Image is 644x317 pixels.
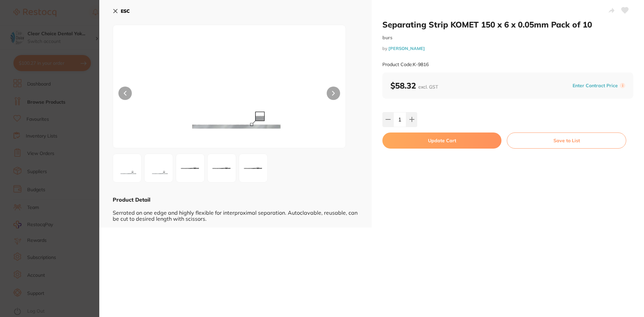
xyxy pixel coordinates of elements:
[382,19,633,30] h2: Separating Strip KOMET 150 x 6 x 0.05mm Pack of 10
[388,46,425,51] a: [PERSON_NAME]
[382,62,429,67] small: Product Code: K-9816
[113,196,150,203] b: Product Detail
[147,156,171,180] img: LmpwZw
[113,203,358,222] div: Serrated on one edge and highly flexible for interproximal separation. Autoclavable, reusable, ca...
[160,42,299,148] img: cGc
[210,156,234,180] img: LmpwZw
[241,156,265,180] img: LmpwZw
[382,35,633,41] small: burs
[390,81,438,91] b: $58.32
[382,133,501,149] button: Update Cart
[115,156,139,180] img: cGc
[571,83,620,89] button: Enter Contract Price
[113,5,130,17] button: ESC
[121,8,130,14] b: ESC
[418,84,438,90] span: excl. GST
[382,46,633,51] small: by
[178,156,202,180] img: LmpwZw
[507,133,626,149] button: Save to List
[620,83,625,88] label: i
